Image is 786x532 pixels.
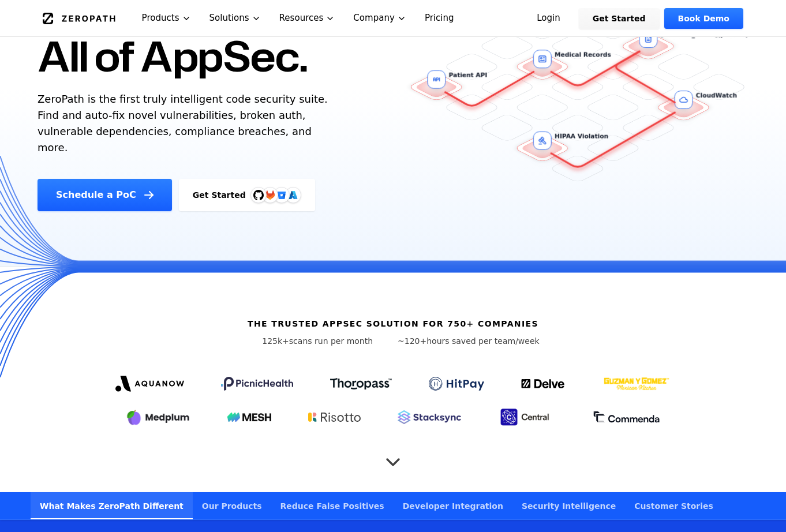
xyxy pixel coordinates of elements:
[193,492,271,519] a: Our Products
[381,445,405,468] button: Scroll to next section
[262,336,289,346] span: 125k+
[275,189,288,201] svg: Bitbucket
[330,378,392,389] img: Thoropass
[126,408,190,426] img: Medplum
[579,8,660,29] a: Get Started
[602,370,671,398] img: GYG
[398,335,540,347] p: hours saved per team/week
[227,413,271,422] img: Mesh
[498,407,556,428] img: Central
[38,179,172,211] a: Schedule a PoC
[38,91,333,156] p: ZeroPath is the first truly intelligent code security suite. Find and auto-fix novel vulnerabilit...
[253,190,264,200] img: GitHub
[246,335,388,347] p: scans run per month
[394,492,512,519] a: Developer Integration
[512,492,625,519] a: Security Intelligence
[398,410,461,424] img: Stacksync
[271,492,394,519] a: Reduce False Positives
[259,183,282,207] img: GitLab
[179,179,315,211] a: Get StartedGitHubGitLabAzure
[289,190,298,200] img: Azure
[248,318,538,329] h6: The trusted AppSec solution for 750+ companies
[664,8,743,29] a: Book Demo
[398,336,426,346] span: ~120+
[523,8,574,29] a: Login
[31,492,193,519] a: What Makes ZeroPath Different
[625,492,723,519] a: Customer Stories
